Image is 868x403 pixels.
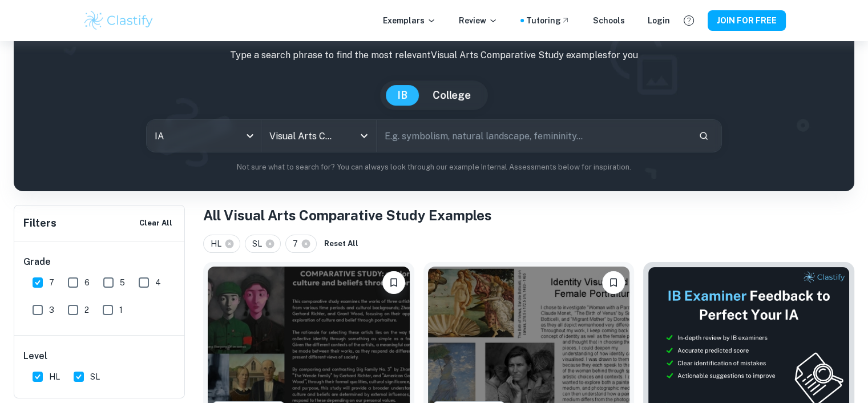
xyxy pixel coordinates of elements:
p: Exemplars [383,14,436,27]
span: SL [90,370,100,383]
button: Please log in to bookmark exemplars [382,271,405,294]
button: College [421,85,482,106]
div: IA [147,120,261,152]
button: IB [386,85,419,106]
button: JOIN FOR FREE [708,10,786,31]
span: HL [211,237,227,250]
button: Reset All [321,235,361,252]
h6: Level [23,349,176,363]
span: 4 [155,276,161,289]
div: SL [245,235,281,253]
h1: All Visual Arts Comparative Study Examples [203,205,854,225]
button: Help and Feedback [679,11,699,30]
p: Type a search phrase to find the most relevant Visual Arts Comparative Study examples for you [23,49,845,62]
span: 2 [84,304,89,316]
p: Review [459,14,498,27]
h6: Grade [23,255,176,269]
span: 1 [119,304,123,316]
div: HL [203,235,240,253]
span: 5 [120,276,125,289]
div: 7 [285,235,317,253]
input: E.g. symbolism, natural landscape, femininity... [377,120,689,152]
p: Not sure what to search for? You can always look through our example Internal Assessments below f... [23,162,845,173]
span: SL [252,237,267,250]
span: 7 [49,276,54,289]
button: Search [694,126,713,146]
button: Open [356,128,372,144]
img: Clastify logo [83,9,155,32]
button: Please log in to bookmark exemplars [602,271,625,294]
a: Schools [593,14,625,27]
span: 6 [84,276,90,289]
button: Clear All [136,215,175,232]
span: 3 [49,304,54,316]
a: Login [648,14,670,27]
span: 7 [293,237,303,250]
span: HL [49,370,60,383]
a: Tutoring [526,14,570,27]
h6: Filters [23,215,56,231]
